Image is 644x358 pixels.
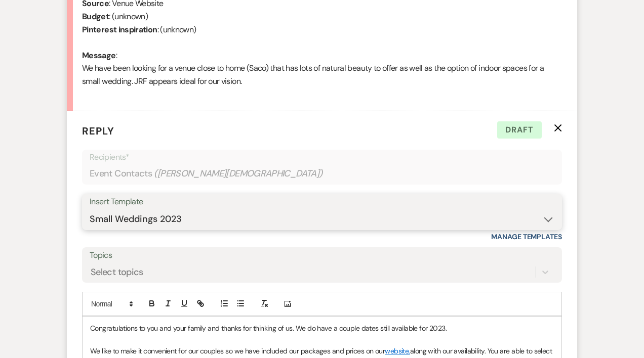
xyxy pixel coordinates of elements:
[82,124,114,138] span: Reply
[90,248,554,263] label: Topics
[82,24,157,35] b: Pinterest inspiration
[385,346,410,355] a: website,
[90,151,554,164] p: Recipients*
[91,265,143,279] div: Select topics
[497,121,542,139] span: Draft
[82,50,116,61] b: Message
[491,232,562,241] a: Manage Templates
[154,167,323,181] span: ( [PERSON_NAME][DEMOGRAPHIC_DATA] )
[90,195,554,209] div: Insert Template
[82,11,109,22] b: Budget
[90,164,554,184] div: Event Contacts
[90,323,554,334] p: Congratulations to you and your family and thanks for thinking of us. We do have a couple dates s...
